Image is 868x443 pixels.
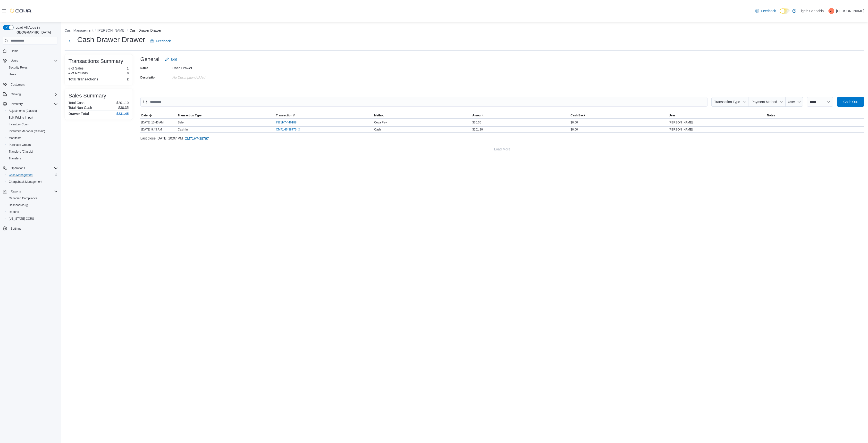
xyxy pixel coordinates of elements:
[5,71,60,78] button: Users
[9,143,31,147] span: Purchase Orders
[374,121,387,124] span: Cova Pay
[140,66,148,70] label: Name
[7,156,58,161] span: Transfers
[374,113,385,117] span: Method
[9,136,21,140] span: Manifests
[163,54,179,64] button: Edit
[1,165,60,172] button: Operations
[766,113,864,118] button: Notes
[11,166,25,170] span: Operations
[11,190,21,193] span: Reports
[570,127,668,132] div: $0.00
[9,189,23,194] button: Reports
[7,209,21,215] a: Reports
[178,128,188,131] p: Cash In
[711,97,749,107] button: Transaction Type
[7,108,58,114] span: Adjustments (Classic)
[571,113,585,117] span: Cash Back
[171,57,177,62] span: Edit
[140,127,177,132] div: [DATE] 9:43 AM
[761,9,776,13] span: Feedback
[11,92,21,96] span: Catalog
[472,113,483,117] span: Amount
[9,101,58,107] span: Inventory
[65,28,93,32] button: Cash Management
[5,114,60,121] button: Bulk Pricing Import
[9,101,25,107] button: Inventory
[178,113,202,117] span: Transaction Type
[7,202,58,208] span: Dashboards
[7,179,58,185] span: Chargeback Management
[837,97,864,107] button: Cash Out
[7,179,44,185] a: Chargeback Management
[7,71,58,77] span: Users
[9,189,58,194] span: Reports
[1,188,60,195] button: Reports
[1,225,60,232] button: Settings
[7,65,58,70] span: Security Roles
[472,121,481,124] span: $30.35
[5,172,60,178] button: Cash Management
[276,121,296,124] span: IN71H7-446188
[140,134,864,143] div: Last close [DATE] 10:07 PM
[68,66,84,70] h6: # of Sales
[11,227,21,231] span: Settings
[5,202,60,208] a: Dashboards
[9,129,45,133] span: Inventory Manager (Classic)
[7,172,58,178] span: Cash Management
[1,101,60,107] button: Inventory
[14,25,58,35] span: Load All Apps in [GEOGRAPHIC_DATA]
[77,35,145,44] h1: Cash Drawer Drawer
[68,106,92,110] h6: Total Non-Cash
[1,57,60,64] button: Users
[751,100,777,104] span: Payment Method
[3,45,58,245] nav: Complex example
[140,120,177,125] div: [DATE] 10:43 AM
[183,134,211,143] button: CM71H7-38767
[127,66,129,70] p: 1
[749,97,786,107] button: Payment Method
[65,36,74,46] button: Next
[9,91,23,97] button: Catalog
[7,122,58,127] span: Inventory Count
[494,147,510,152] span: Load More
[275,113,373,118] button: Transaction #
[9,81,58,87] span: Customers
[276,120,301,125] button: IN71H7-446188
[7,216,58,222] span: Washington CCRS
[116,112,129,116] h4: $231.45
[9,165,27,171] button: Operations
[127,71,129,75] p: 0
[276,128,300,131] a: CM71H7-38776External link
[5,107,60,114] button: Adjustments (Classic)
[9,226,23,232] a: Settings
[1,81,60,88] button: Customers
[5,148,60,155] button: Transfers (Classic)
[127,77,129,81] h4: 2
[7,128,58,134] span: Inventory Manager (Classic)
[7,135,58,141] span: Manifests
[5,135,60,141] button: Manifests
[7,209,58,215] span: Reports
[177,113,275,118] button: Transaction Type
[7,128,47,134] a: Inventory Manager (Classic)
[843,99,858,104] span: Cash Out
[7,115,35,121] a: Bulk Pricing Import
[7,135,23,141] a: Manifests
[7,149,58,155] span: Transfers (Classic)
[570,120,668,125] div: $0.00
[178,121,184,124] p: Sale
[788,100,795,104] span: User
[472,128,483,131] span: $201.10
[9,122,29,126] span: Inventory Count
[9,116,33,120] span: Bulk Pricing Import
[7,65,29,70] a: Security Roles
[5,215,60,222] button: [US_STATE] CCRS
[140,144,864,154] button: Load More
[5,208,60,215] button: Reports
[140,113,177,118] button: Date
[5,64,60,71] button: Security Roles
[373,113,471,118] button: Method
[68,93,106,99] h3: Sales Summary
